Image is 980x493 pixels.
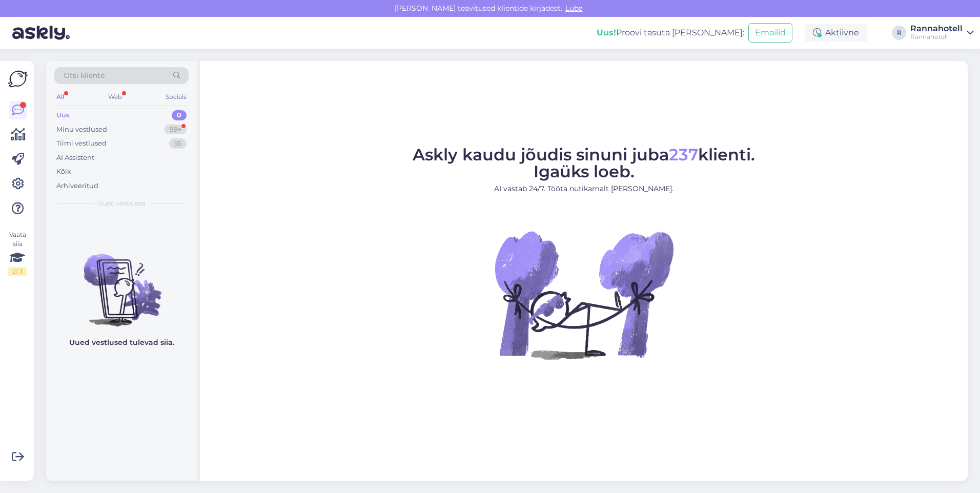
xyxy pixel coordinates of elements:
[597,27,744,39] div: Proovi tasuta [PERSON_NAME]:
[64,70,105,81] span: Otsi kliente
[164,90,189,104] div: Socials
[8,230,27,276] div: Vaata siia
[165,125,187,135] div: 99+
[805,24,867,42] div: Aktiivne
[910,25,963,33] div: Rannahotell
[56,167,71,177] div: Kõik
[8,267,27,276] div: 2 / 3
[69,337,174,348] p: Uued vestlused tulevad siia.
[413,145,755,181] span: Askly kaudu jõudis sinuni juba klienti. Igaüks loeb.
[413,183,755,194] p: AI vastab 24/7. Tööta nutikamalt [PERSON_NAME].
[669,145,698,165] span: 237
[172,110,187,120] div: 0
[56,153,94,163] div: AI Assistent
[56,110,70,120] div: Uus
[56,138,107,149] div: Tiimi vestlused
[106,90,124,104] div: Web
[56,125,107,135] div: Minu vestlused
[910,25,974,41] a: RannahotellRannahotell
[562,4,586,13] span: Luba
[892,26,906,40] div: R
[597,28,616,37] b: Uus!
[98,199,146,208] span: Uued vestlused
[748,23,792,43] button: Emailid
[46,236,197,328] img: No chats
[56,181,98,191] div: Arhiveeritud
[492,202,676,387] img: No Chat active
[910,33,963,41] div: Rannahotell
[8,69,28,89] img: Askly Logo
[169,138,187,149] div: 55
[54,90,66,104] div: All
